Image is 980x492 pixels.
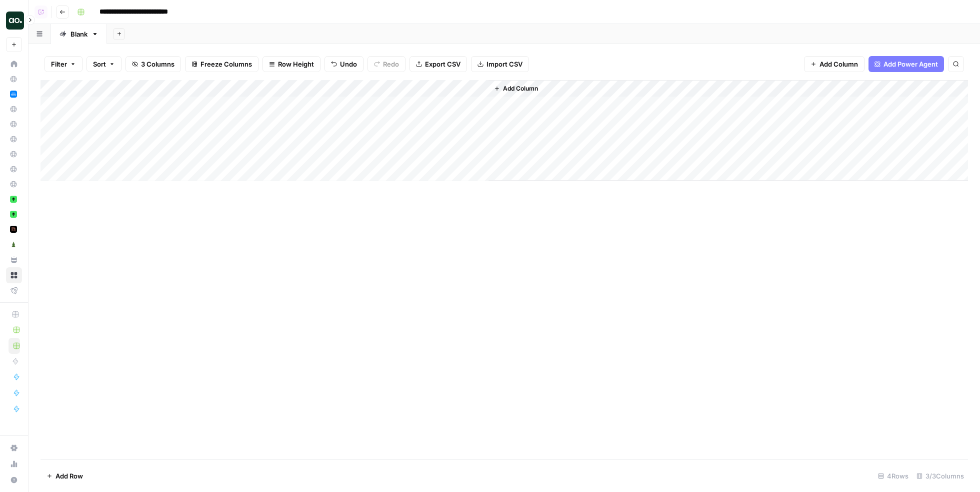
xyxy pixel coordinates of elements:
span: Freeze Columns [200,59,252,69]
span: Import CSV [486,59,522,69]
span: Add Column [503,84,538,93]
button: Export CSV [409,56,467,72]
img: a3dpw43elaxzrvw23siemf1bj9ym [10,226,17,233]
button: Help + Support [6,472,22,488]
img: dm7txshh430fvrbowepo0io96xoy [10,241,17,248]
span: Row Height [278,59,314,69]
span: Export CSV [425,59,460,69]
button: Row Height [262,56,320,72]
a: Flightpath [6,283,22,299]
span: 3 Columns [141,59,174,69]
button: Filter [44,56,82,72]
span: Redo [383,59,399,69]
div: 3/3 Columns [912,468,968,484]
span: Add Column [819,59,858,69]
button: Add Column [804,56,864,72]
a: Your Data [6,252,22,268]
a: Settings [6,440,22,456]
span: Undo [340,59,357,69]
button: Add Power Agent [868,56,944,72]
button: Add Row [40,468,89,484]
button: Undo [324,56,363,72]
button: 3 Columns [125,56,181,72]
a: Usage [6,456,22,472]
img: Nick's Workspace Logo [6,12,24,30]
button: Add Column [490,82,542,95]
span: Add Row [55,471,83,481]
button: Freeze Columns [185,56,258,72]
img: y4cx33ajofnnc7ov1k1nhnl6lqx8 [10,196,17,203]
a: Home [6,56,22,72]
div: 4 Rows [874,468,912,484]
img: y4cx33ajofnnc7ov1k1nhnl6lqx8 [10,211,17,218]
button: Workspace: Nick's Workspace [6,8,22,33]
a: Blank [51,24,107,44]
span: Sort [93,59,106,69]
button: Redo [367,56,405,72]
img: u20wvflawzkod5jeh0x6rufk0gvl [10,91,17,98]
span: Add Power Agent [883,59,938,69]
a: Browse [6,267,22,283]
div: Blank [70,29,87,39]
span: Filter [51,59,67,69]
button: Sort [86,56,121,72]
button: Import CSV [471,56,529,72]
